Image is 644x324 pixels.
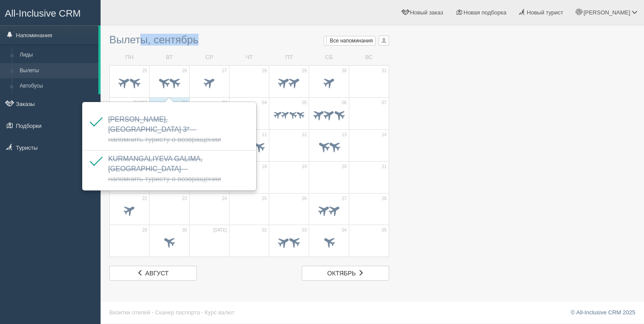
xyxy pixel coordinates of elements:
[302,164,306,170] span: 19
[342,164,347,170] span: 20
[213,227,226,233] span: [DATE]
[108,155,221,183] span: KURMANGALIYEVA GALIMA, [GEOGRAPHIC_DATA]
[189,50,229,65] td: СР
[571,309,635,316] a: © All-Inclusive CRM 2025
[382,196,386,202] span: 28
[142,68,147,74] span: 25
[222,100,227,106] span: 03
[109,309,150,316] a: Визитки отелей
[349,50,389,65] td: ВС
[382,164,386,170] span: 21
[262,68,267,74] span: 28
[262,100,267,106] span: 04
[262,227,267,233] span: 02
[342,132,347,138] span: 13
[410,9,443,16] span: Новый заказ
[16,47,98,63] a: Лиды
[182,227,187,233] span: 30
[309,50,349,65] td: СБ
[108,126,221,143] span: — Напомнить туристу о возвращении
[133,100,147,106] span: [DATE]
[109,34,389,46] h3: Вылеты, сентябрь
[182,100,187,106] span: 02
[269,50,309,65] td: ПТ
[382,68,386,74] span: 31
[302,266,389,281] a: октябрь
[155,309,200,316] a: Сканер паспорта
[382,100,386,106] span: 07
[342,196,347,202] span: 27
[342,68,347,74] span: 30
[302,132,306,138] span: 12
[202,309,203,316] span: ·
[16,78,98,94] a: Автобусы
[302,68,306,74] span: 29
[145,270,168,277] span: август
[262,164,267,170] span: 18
[527,9,563,16] span: Новый турист
[342,227,347,233] span: 04
[150,50,189,65] td: ВТ
[142,227,147,233] span: 29
[142,196,147,202] span: 22
[182,68,187,74] span: 26
[583,9,630,16] span: [PERSON_NAME]
[182,196,187,202] span: 23
[109,266,197,281] a: август
[152,309,153,316] span: ·
[302,100,306,106] span: 05
[108,116,221,143] span: [PERSON_NAME], [GEOGRAPHIC_DATA] 3*
[382,132,386,138] span: 14
[342,100,347,106] span: 06
[16,63,98,79] a: Вылеты
[262,132,267,138] span: 11
[302,196,306,202] span: 26
[205,309,234,316] a: Курс валют
[302,227,306,233] span: 03
[463,9,506,16] span: Новая подборка
[229,50,269,65] td: ЧТ
[110,50,150,65] td: ПН
[222,196,227,202] span: 24
[108,155,221,183] a: KURMANGALIYEVA GALIMA, [GEOGRAPHIC_DATA]— Напомнить туристу о возвращении
[382,227,386,233] span: 05
[327,270,355,277] span: октябрь
[5,8,81,19] span: All-Inclusive CRM
[108,116,221,143] a: [PERSON_NAME], [GEOGRAPHIC_DATA] 3*— Напомнить туристу о возвращении
[0,0,100,25] a: All-Inclusive CRM
[262,196,267,202] span: 25
[222,68,227,74] span: 27
[330,38,373,44] span: Все напоминания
